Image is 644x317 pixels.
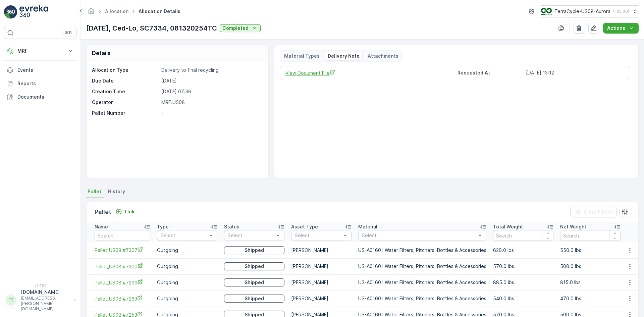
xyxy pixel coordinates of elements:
[493,223,523,230] p: Total Weight
[557,258,624,274] td: 500.0 lbs
[358,223,377,230] p: Material
[157,223,169,230] p: Type
[570,207,617,217] button: Clear Filters
[88,10,95,16] a: Homepage
[541,8,552,15] img: image_ci7OI47.png
[4,90,76,104] a: Documents
[355,290,490,307] td: US-A0160 I Water Filters, Pitchers, Bottles & Accessories
[584,209,613,215] p: Clear Filters
[541,5,639,17] button: TerraCycle-US08-Aurora(-05:00)
[554,8,610,15] p: TerraCycle-US08-Aurora
[88,188,101,195] span: Pallet
[92,88,159,95] p: Creation Time
[92,77,159,84] p: Due Date
[154,290,221,307] td: Outgoing
[95,247,150,254] span: Pallet_US08 #7307
[154,258,221,274] td: Outgoing
[17,48,63,54] p: MRF
[86,23,217,33] p: [DATE], Ced-Lo, SC7334, 081320254TC
[224,223,239,230] p: Status
[95,279,150,286] a: Pallet_US08 #7299
[125,208,135,215] p: Link
[288,290,355,307] td: [PERSON_NAME]
[603,23,639,34] button: Actions
[108,188,125,195] span: History
[284,53,320,59] p: Material Types
[161,99,261,106] p: MRF.US08
[355,274,490,290] td: US-A0160 I Water Filters, Pitchers, Bottles & Accessories
[224,295,284,303] button: Shipped
[291,223,318,230] p: Asset Type
[4,44,76,58] button: MRF
[4,283,76,287] span: v 1.48.1
[105,8,128,14] a: Allocation
[154,274,221,290] td: Outgoing
[245,263,264,270] p: Shipped
[21,289,70,296] p: [DOMAIN_NAME]
[19,5,48,19] img: logo_light-DOdMpM7g.png
[21,296,70,312] p: [EMAIL_ADDRESS][PERSON_NAME][DOMAIN_NAME]
[355,242,490,258] td: US-A0160 I Water Filters, Pitchers, Bottles & Accessories
[161,88,261,95] p: [DATE] 07:36
[137,8,182,15] span: Allocation Details
[560,230,621,241] input: Search
[245,247,264,254] p: Shipped
[154,242,221,258] td: Outgoing
[557,242,624,258] td: 550.0 lbs
[526,69,625,76] p: [DATE] 13:12
[92,67,159,73] p: Allocation Type
[245,279,264,286] p: Shipped
[95,263,150,270] a: Pallet_US08 #7300
[493,230,553,241] input: Search
[161,67,261,73] p: Delivery to final recycling
[490,290,557,307] td: 540.0 lbs
[295,232,341,239] p: Select
[65,30,72,36] p: ⌘B
[224,262,284,270] button: Shipped
[490,274,557,290] td: 885.0 lbs
[95,207,111,217] p: Pallet
[17,80,74,87] p: Reports
[288,242,355,258] td: [PERSON_NAME]
[4,289,76,312] button: TT[DOMAIN_NAME][EMAIL_ADDRESS][PERSON_NAME][DOMAIN_NAME]
[224,278,284,286] button: Shipped
[557,274,624,290] td: 815.0 lbs
[161,110,261,116] p: -
[95,295,150,302] a: Pallet_US08 #7263
[95,230,150,241] input: Search
[17,94,74,100] p: Documents
[560,223,586,230] p: Net Weight
[490,258,557,274] td: 570.0 lbs
[4,5,17,19] img: logo
[490,242,557,258] td: 620.0 lbs
[95,223,108,230] p: Name
[92,49,111,57] p: Details
[6,295,16,306] div: TT
[328,53,360,59] p: Delivery Note
[4,63,76,77] a: Events
[113,208,137,216] button: Link
[557,290,624,307] td: 470.0 lbs
[607,25,625,32] p: Actions
[368,53,398,59] p: Attachments
[220,24,261,32] button: Completed
[355,258,490,274] td: US-A0160 I Water Filters, Pitchers, Bottles & Accessories
[228,232,274,239] p: Select
[285,69,452,76] a: View Document File
[92,99,159,106] p: Operator
[245,295,264,302] p: Shipped
[288,274,355,290] td: [PERSON_NAME]
[613,9,629,14] p: ( -05:00 )
[92,110,159,116] p: Pallet Number
[222,25,249,32] p: Completed
[161,232,207,239] p: Select
[362,232,476,239] p: Select
[288,258,355,274] td: [PERSON_NAME]
[458,69,523,76] p: Requested At
[161,77,261,84] p: [DATE]
[17,67,74,73] p: Events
